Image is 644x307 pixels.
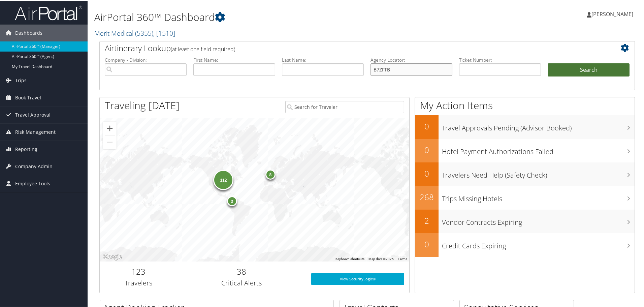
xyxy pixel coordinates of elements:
[415,209,635,233] a: 2Vendor Contracts Expiring
[105,98,180,112] h1: Traveling [DATE]
[548,63,630,76] button: Search
[105,56,187,63] label: Company - Division:
[182,278,301,287] h3: Critical Alerts
[15,89,41,105] span: Book Travel
[398,256,407,260] a: Terms (opens in new tab)
[105,42,585,53] h2: Airtinerary Lookup
[15,140,37,157] span: Reporting
[182,265,301,277] h2: 38
[415,233,635,256] a: 0Credit Cards Expiring
[94,28,175,37] a: Merit Medical
[227,195,237,206] div: 3
[415,167,439,179] h2: 0
[442,214,635,226] h3: Vendor Contracts Expiring
[415,185,635,209] a: 268Trips Missing Hotels
[101,252,124,261] img: Google
[368,256,394,260] span: Map data ©2025
[282,56,364,63] label: Last Name:
[15,24,42,41] span: Dashboards
[415,144,439,155] h2: 0
[103,135,117,148] button: Zoom out
[415,98,635,112] h1: My Action Items
[587,3,640,24] a: [PERSON_NAME]
[15,4,82,20] img: airportal-logo.png
[193,56,275,63] label: First Name:
[442,237,635,250] h3: Credit Cards Expiring
[285,100,404,113] input: Search for Traveler
[371,56,452,63] label: Agency Locator:
[15,123,56,140] span: Risk Management
[171,45,235,52] span: (at least one field required)
[591,10,633,17] span: [PERSON_NAME]
[311,272,404,284] a: View SecurityLogic®
[135,28,153,37] span: ( 5355 )
[415,191,439,202] h2: 268
[15,157,53,174] span: Company Admin
[15,106,51,123] span: Travel Approval
[415,138,635,162] a: 0Hotel Payment Authorizations Failed
[213,169,233,189] div: 112
[153,28,175,37] span: , [ 1510 ]
[442,143,635,156] h3: Hotel Payment Authorizations Failed
[335,256,364,261] button: Keyboard shortcuts
[105,265,172,277] h2: 123
[442,166,635,179] h3: Travelers Need Help (Safety Check)
[415,238,439,249] h2: 0
[265,169,275,179] div: 8
[415,214,439,226] h2: 2
[459,56,541,63] label: Ticket Number:
[442,190,635,203] h3: Trips Missing Hotels
[415,162,635,185] a: 0Travelers Need Help (Safety Check)
[415,115,635,138] a: 0Travel Approvals Pending (Advisor Booked)
[442,119,635,132] h3: Travel Approvals Pending (Advisor Booked)
[101,252,124,261] a: Open this area in Google Maps (opens a new window)
[415,120,439,131] h2: 0
[94,9,458,24] h1: AirPortal 360™ Dashboard
[103,121,117,134] button: Zoom in
[15,175,50,191] span: Employee Tools
[15,71,27,88] span: Trips
[105,278,172,287] h3: Travelers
